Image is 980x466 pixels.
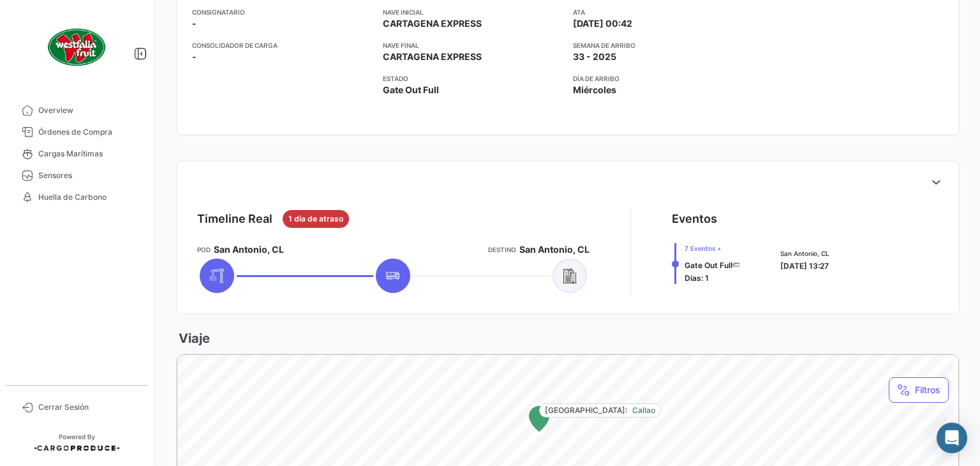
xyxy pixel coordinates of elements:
span: Cargas Marítimas [38,148,138,160]
span: Huella de Carbono [38,192,138,203]
app-card-info-title: Consolidador de Carga [192,40,373,50]
span: 7 Eventos + [685,243,740,253]
a: Huella de Carbono [10,186,143,208]
span: Miércoles [573,84,616,96]
span: Cerrar Sesión [38,402,138,413]
span: Callao [632,405,655,416]
app-card-info-title: Nave final [383,40,563,50]
a: Cargas Marítimas [10,143,143,165]
span: Gate Out Full [685,260,732,270]
span: Overview [38,105,138,116]
app-card-info-title: POD [197,244,211,255]
span: [DATE] 00:42 [573,17,632,30]
span: Gate Out Full [383,84,439,96]
app-card-info-title: ATA [573,7,754,17]
div: Map marker [529,406,549,432]
span: [GEOGRAPHIC_DATA]: [545,405,627,416]
app-card-info-title: Día de Arribo [573,73,754,84]
a: Órdenes de Compra [10,121,143,143]
span: CARTAGENA EXPRESS [383,50,482,63]
span: Sensores [38,170,138,181]
span: 33 - 2025 [573,50,616,63]
span: [DATE] 13:27 [780,261,829,271]
a: Sensores [10,165,143,186]
span: San Antonio, CL [780,248,829,259]
app-card-info-title: Semana de Arribo [573,40,754,50]
app-card-info-title: Nave inicial [383,7,563,17]
a: Overview [10,100,143,121]
span: Órdenes de Compra [38,126,138,138]
app-card-info-title: Consignatario [192,7,373,17]
h3: Viaje [176,329,210,347]
span: San Antonio, CL [214,243,284,256]
span: San Antonio, CL [519,243,590,256]
div: Abrir Intercom Messenger [937,423,967,453]
div: Timeline Real [197,210,272,228]
div: Eventos [672,210,717,228]
span: Días: 1 [685,273,709,283]
span: - [192,17,197,30]
app-card-info-title: Estado [383,73,563,84]
span: - [192,50,197,63]
button: Filtros [889,377,949,403]
img: client-50.png [45,15,108,79]
span: 1 dia de atraso [288,213,343,225]
span: CARTAGENA EXPRESS [383,17,482,30]
app-card-info-title: Destino [488,244,516,255]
